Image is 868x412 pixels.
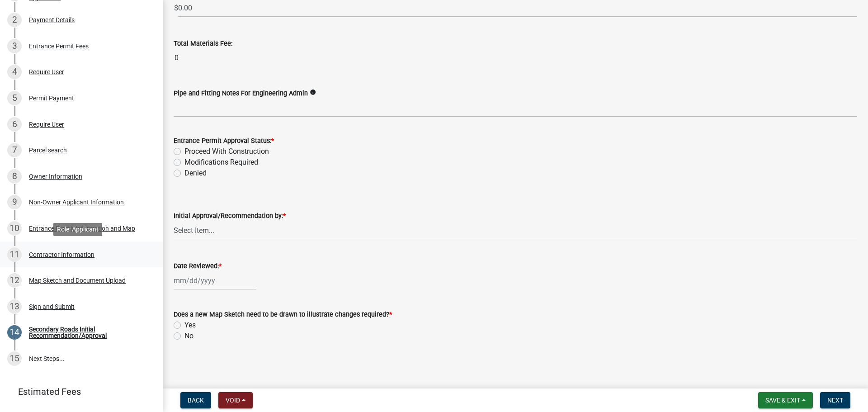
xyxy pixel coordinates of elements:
[29,277,126,284] div: Map Sketch and Document Upload
[7,65,22,79] div: 4
[827,397,843,404] span: Next
[29,225,135,232] div: Entrance Permit Information and Map
[758,392,813,408] button: Save & Exit
[184,331,193,341] label: No
[218,392,253,408] button: Void
[184,320,196,331] label: Yes
[29,173,82,180] div: Owner Information
[226,397,240,404] span: Void
[29,69,64,75] div: Require User
[174,41,232,47] label: Total Materials Fee:
[29,199,124,205] div: Non-Owner Applicant Information
[29,147,67,153] div: Parcel search
[7,351,22,366] div: 15
[184,157,258,168] label: Modifications Required
[29,303,75,310] div: Sign and Submit
[29,326,148,339] div: Secondary Roads Initial Recommendation/Approval
[29,43,89,49] div: Entrance Permit Fees
[29,17,75,23] div: Payment Details
[7,221,22,236] div: 10
[7,143,22,157] div: 7
[820,392,850,408] button: Next
[7,383,148,401] a: Estimated Fees
[184,146,269,157] label: Proceed With Construction
[184,168,207,179] label: Denied
[7,299,22,314] div: 13
[53,223,102,236] div: Role: Applicant
[174,138,274,144] label: Entrance Permit Approval Status:
[29,121,64,128] div: Require User
[7,91,22,105] div: 5
[174,312,392,318] label: Does a new Map Sketch need to be drawn to illustrate changes required?
[7,273,22,288] div: 12
[7,39,22,53] div: 3
[7,325,22,340] div: 14
[29,251,94,258] div: Contractor Information
[7,195,22,209] div: 9
[29,95,74,101] div: Permit Payment
[310,89,316,95] i: info
[765,397,800,404] span: Save & Exit
[174,263,222,270] label: Date Reviewed:
[180,392,211,408] button: Back
[7,117,22,132] div: 6
[174,271,256,290] input: mm/dd/yyyy
[174,213,286,219] label: Initial Approval/Recommendation by:
[174,90,308,97] label: Pipe and Fitting Notes For Engineering Admin
[7,169,22,184] div: 8
[7,247,22,262] div: 11
[7,13,22,27] div: 2
[188,397,204,404] span: Back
